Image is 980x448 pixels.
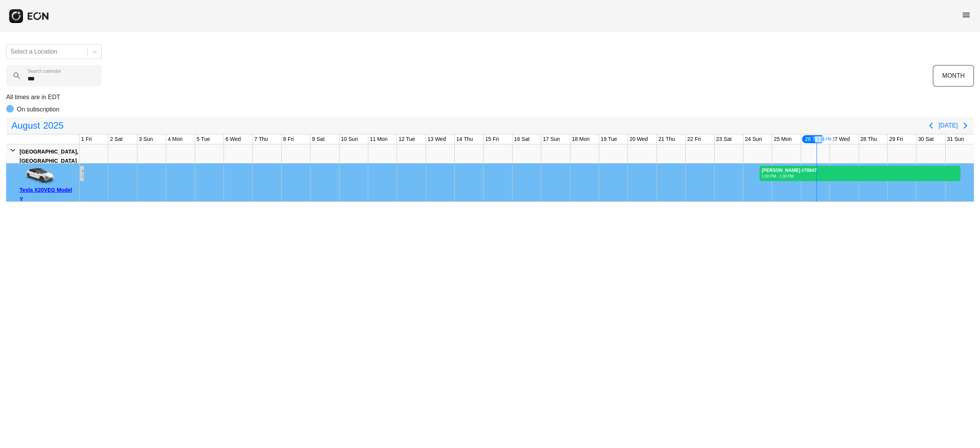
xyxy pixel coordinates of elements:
[137,134,155,144] div: 3 Sun
[253,134,269,144] div: 7 Thu
[10,118,42,133] span: August
[368,134,389,144] div: 11 Mon
[923,118,939,133] button: Previous page
[933,65,974,87] button: MONTH
[20,166,58,185] img: car
[686,134,702,144] div: 22 Fri
[455,134,474,144] div: 14 Thu
[6,93,974,102] p: All times are in EDT
[426,134,448,144] div: 13 Wed
[282,134,296,144] div: 8 Fri
[195,134,212,144] div: 5 Tue
[513,134,531,144] div: 16 Sat
[958,118,973,133] button: Next page
[20,185,77,204] div: Tesla X20VEG Model Y
[962,10,971,20] span: menu
[310,134,326,144] div: 9 Sat
[397,134,416,144] div: 12 Tue
[599,134,619,144] div: 19 Tue
[340,134,359,144] div: 10 Sun
[628,134,649,144] div: 20 Wed
[762,168,817,173] div: [PERSON_NAME] #70847
[541,134,561,144] div: 17 Sun
[166,134,184,144] div: 4 Mon
[224,134,242,144] div: 6 Wed
[7,118,68,133] button: August2025
[82,168,83,173] div: Admin Block #66312
[28,68,61,74] label: Search calendar
[743,134,763,144] div: 24 Sun
[946,134,965,144] div: 31 Sun
[772,134,793,144] div: 25 Mon
[483,134,500,144] div: 15 Fri
[20,147,78,165] div: [GEOGRAPHIC_DATA], [GEOGRAPHIC_DATA]
[939,119,958,132] button: [DATE]
[82,173,83,179] div: 3:30 AM - 2:45 AM
[762,173,817,179] div: 1:00 PM - 1:00 PM
[108,134,124,144] div: 2 Sat
[759,164,961,181] div: Rented for 7 days by shyi oneal Current status is rental
[801,134,825,144] div: 26 Tue
[42,118,65,133] span: 2025
[715,134,733,144] div: 23 Sat
[80,164,84,181] div: Rented for 5 days by Admin Block Current status is rental
[916,134,935,144] div: 30 Sat
[570,134,591,144] div: 18 Mon
[859,134,879,144] div: 28 Thu
[657,134,676,144] div: 21 Thu
[888,134,905,144] div: 29 Fri
[830,134,851,144] div: 27 Wed
[17,105,59,114] p: On subscription
[80,134,93,144] div: 1 Fri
